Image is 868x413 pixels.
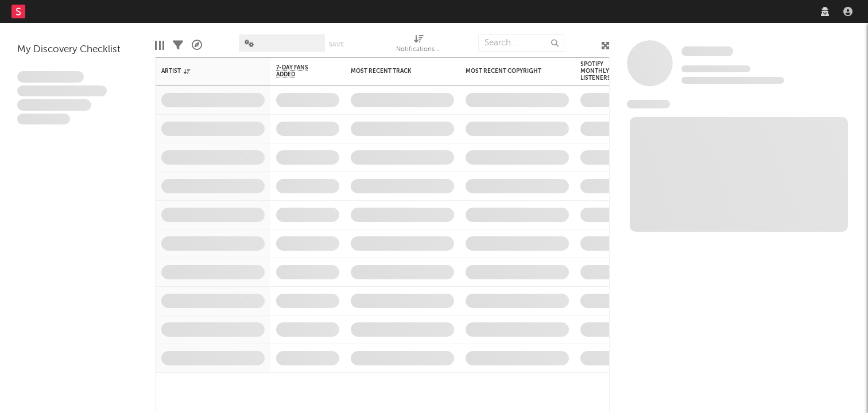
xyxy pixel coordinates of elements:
[192,29,202,62] div: A&R Pipeline
[681,46,733,57] a: Some Artist
[351,68,437,75] div: Most Recent Track
[681,77,784,84] span: 0 fans last week
[396,43,442,57] div: Notifications (Artist)
[155,29,164,62] div: Edit Columns
[17,85,107,97] span: Integer aliquet in purus et
[17,99,91,111] span: Praesent ac interdum
[161,68,247,75] div: Artist
[276,64,322,78] span: 7-Day Fans Added
[466,68,552,75] div: Most Recent Copyright
[681,46,733,56] span: Some Artist
[17,71,84,83] span: Lorem ipsum dolor
[173,29,183,62] div: Filters
[17,114,70,125] span: Aliquam viverra
[17,43,138,57] div: My Discovery Checklist
[329,41,344,48] button: Save
[681,65,750,72] span: Tracking Since: [DATE]
[478,34,564,52] input: Search...
[627,100,670,108] span: News Feed
[396,29,442,62] div: Notifications (Artist)
[580,61,621,81] div: Spotify Monthly Listeners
